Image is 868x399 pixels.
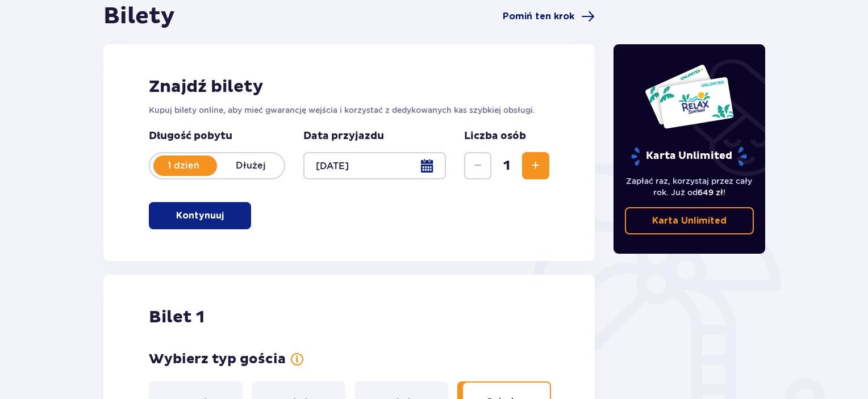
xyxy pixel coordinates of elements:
[150,159,217,172] p: 1 dzień
[644,64,735,129] img: Dwie karty całoroczne do Suntago z napisem 'UNLIMITED RELAX', na białym tle z tropikalnymi liśćmi...
[503,10,595,23] a: Pomiń ten krok
[652,215,727,227] p: Karta Unlimited
[176,209,224,222] p: Kontynuuj
[149,76,549,98] h2: Znajdź bilety
[149,104,549,116] p: Kupuj bilety online, aby mieć gwarancję wejścia i korzystać z dedykowanych kas szybkiej obsługi.
[149,306,205,328] h2: Bilet 1
[522,152,549,179] button: Zwiększ
[625,175,754,198] p: Zapłać raz, korzystaj przez cały rok. Już od !
[149,129,285,143] p: Długość pobytu
[464,129,526,143] p: Liczba osób
[630,146,748,166] p: Karta Unlimited
[149,351,286,368] h3: Wybierz typ gościa
[217,159,284,172] p: Dłużej
[303,129,384,143] p: Data przyjazdu
[625,207,754,234] a: Karta Unlimited
[103,2,175,31] h1: Bilety
[494,157,520,174] span: 1
[503,10,574,23] span: Pomiń ten krok
[149,202,251,229] button: Kontynuuj
[464,152,491,179] button: Zmniejsz
[698,188,723,197] span: 649 zł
